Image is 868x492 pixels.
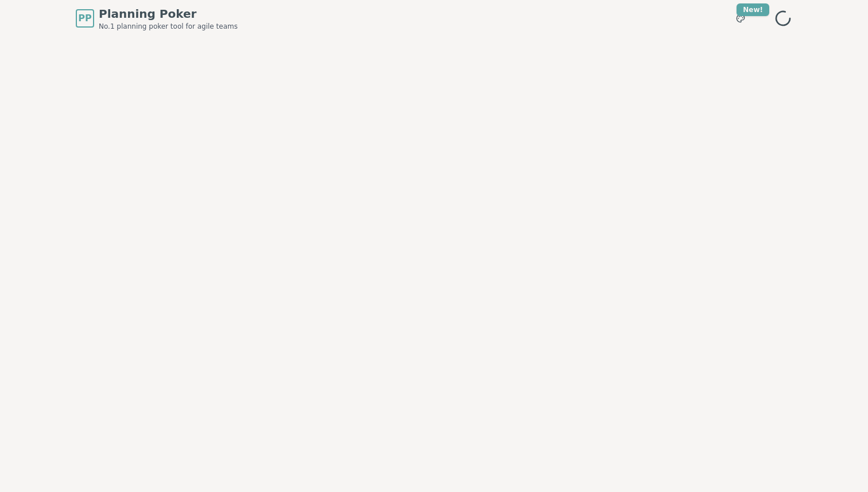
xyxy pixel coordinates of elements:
span: PP [78,11,91,25]
span: Planning Poker [99,6,238,22]
div: New! [737,3,769,16]
span: No.1 planning poker tool for agile teams [99,22,238,31]
a: PPPlanning PokerNo.1 planning poker tool for agile teams [76,6,238,31]
button: New! [730,8,751,29]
